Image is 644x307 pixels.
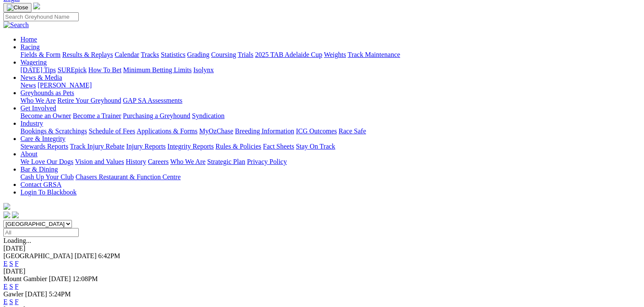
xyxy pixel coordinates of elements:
a: Racing [20,43,40,51]
a: Weights [324,51,346,58]
a: E [3,260,8,267]
a: Who We Are [170,158,206,165]
img: facebook.svg [3,211,10,218]
img: Close [7,4,28,11]
a: S [9,283,13,290]
a: Wagering [20,59,47,66]
a: Login To Blackbook [20,189,77,196]
a: F [15,298,19,305]
a: Trials [238,51,253,58]
span: [DATE] [49,275,71,282]
a: [DATE] Tips [20,66,56,73]
a: Race Safe [338,127,366,135]
a: Cash Up Your Club [20,173,74,180]
div: Get Involved [20,112,641,120]
span: [DATE] [25,290,47,298]
a: F [15,283,19,290]
div: [DATE] [3,245,641,252]
a: F [15,260,19,267]
input: Select date [3,228,79,237]
span: [GEOGRAPHIC_DATA] [3,252,73,259]
a: Home [20,36,37,43]
a: Rules & Policies [215,143,261,150]
a: Bar & Dining [20,166,58,173]
span: 6:42PM [98,252,120,259]
img: logo-grsa-white.png [33,3,40,9]
a: Track Injury Rebate [70,143,124,150]
span: Gawler [3,290,23,298]
a: History [126,158,146,165]
div: Industry [20,127,641,135]
a: Retire Your Greyhound [57,97,121,104]
span: 12:08PM [72,275,98,282]
a: Contact GRSA [20,181,61,188]
a: 2025 TAB Adelaide Cup [255,51,322,58]
a: Fact Sheets [263,143,294,150]
a: Isolynx [193,66,214,73]
a: Injury Reports [126,143,166,150]
span: [DATE] [74,252,97,259]
img: twitter.svg [12,211,19,218]
a: Care & Integrity [20,135,66,142]
a: Integrity Reports [167,143,214,150]
a: [PERSON_NAME] [37,82,92,89]
a: Get Involved [20,104,56,112]
a: E [3,298,8,305]
input: Search [3,12,79,21]
button: Toggle navigation [3,3,31,12]
a: News & Media [20,74,62,81]
a: Purchasing a Greyhound [123,112,190,119]
a: Become a Trainer [73,112,121,119]
img: logo-grsa-white.png [3,203,10,210]
a: Stay On Track [296,143,335,150]
div: [DATE] [3,268,641,275]
div: Care & Integrity [20,143,641,150]
div: Wagering [20,66,641,74]
span: Loading... [3,237,31,244]
a: About [20,150,37,158]
a: Vision and Values [75,158,124,165]
div: News & Media [20,82,641,89]
a: Privacy Policy [247,158,287,165]
a: SUREpick [57,66,86,73]
div: Racing [20,51,641,59]
a: Applications & Forms [137,127,197,135]
img: Search [3,21,29,29]
a: Greyhounds as Pets [20,89,74,96]
a: We Love Our Dogs [20,158,73,165]
a: How To Bet [89,66,122,73]
a: Careers [148,158,169,165]
div: Bar & Dining [20,173,641,181]
a: News [20,82,36,89]
a: E [3,283,8,290]
span: Mount Gambier [3,275,47,282]
a: Calendar [114,51,139,58]
a: Grading [187,51,209,58]
a: Statistics [161,51,186,58]
div: About [20,158,641,166]
a: Syndication [192,112,224,119]
a: Track Maintenance [348,51,400,58]
a: S [9,298,13,305]
a: Industry [20,120,43,127]
span: 5:24PM [49,290,71,298]
a: GAP SA Assessments [123,97,183,104]
a: Schedule of Fees [89,127,135,135]
div: Greyhounds as Pets [20,97,641,104]
a: Breeding Information [235,127,294,135]
a: Become an Owner [20,112,71,119]
a: ICG Outcomes [296,127,337,135]
a: Results & Replays [62,51,113,58]
a: Chasers Restaurant & Function Centre [75,173,180,180]
a: Who We Are [20,97,56,104]
a: MyOzChase [199,127,233,135]
a: Tracks [141,51,159,58]
a: Bookings & Scratchings [20,127,87,135]
a: S [9,260,13,267]
a: Coursing [211,51,236,58]
a: Stewards Reports [20,143,68,150]
a: Minimum Betting Limits [123,66,192,73]
a: Strategic Plan [207,158,245,165]
a: Fields & Form [20,51,60,58]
